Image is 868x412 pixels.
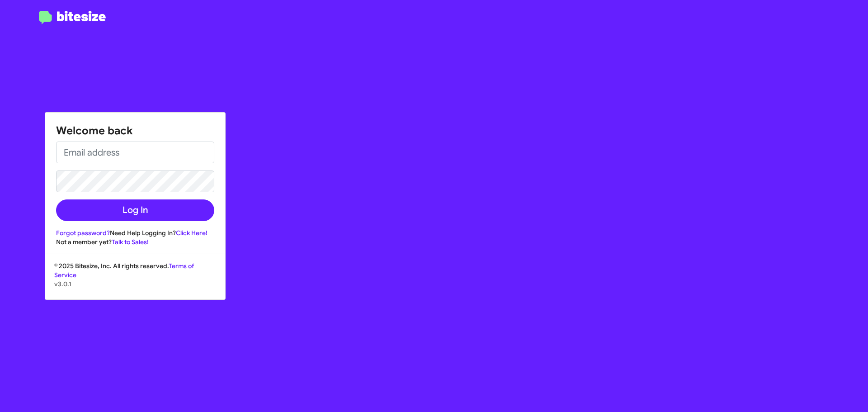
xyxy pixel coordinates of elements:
a: Talk to Sales! [112,238,149,246]
a: Forgot password? [56,229,110,237]
h1: Welcome back [56,123,214,138]
div: © 2025 Bitesize, Inc. All rights reserved. [45,261,225,299]
div: Not a member yet? [56,237,214,246]
p: v3.0.1 [54,279,216,289]
a: Click Here! [176,229,208,237]
div: Need Help Logging In? [56,228,214,237]
input: Email address [56,142,214,163]
button: Log In [56,199,214,221]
